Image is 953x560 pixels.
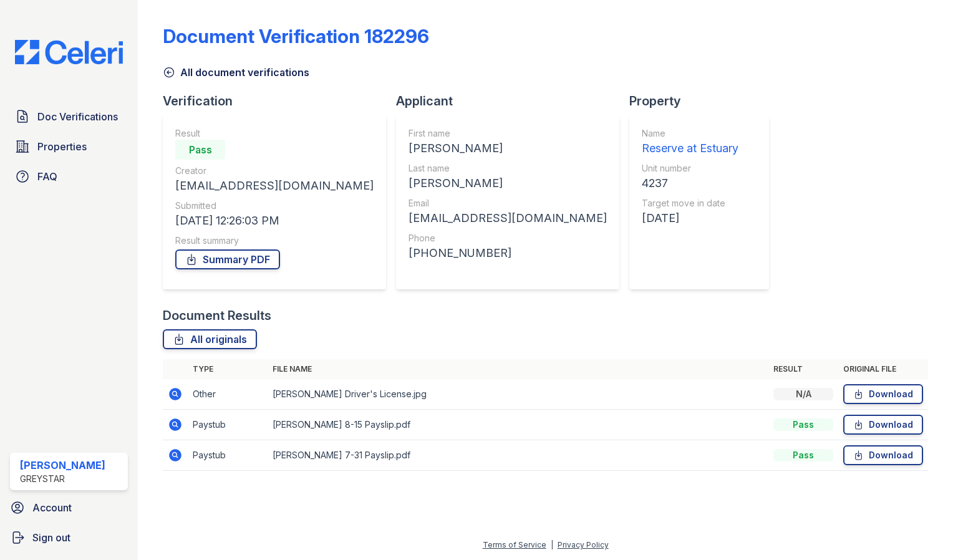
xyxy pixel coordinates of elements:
div: Pass [773,418,833,431]
a: Download [843,415,923,435]
div: Property [629,92,779,110]
a: All document verifications [163,65,309,80]
a: Account [5,495,133,520]
div: Phone [409,232,607,244]
div: First name [409,127,607,140]
div: Verification [163,92,396,110]
th: Type [188,359,268,379]
div: [PERSON_NAME] [20,458,105,473]
div: [PERSON_NAME] [409,175,607,192]
div: Document Results [163,307,271,324]
td: [PERSON_NAME] Driver's License.jpg [268,379,768,410]
a: Properties [10,134,128,159]
a: Name Reserve at Estuary [642,127,738,157]
a: Terms of Service [483,540,546,549]
div: Reserve at Estuary [642,140,738,157]
div: [DATE] [642,210,738,227]
div: [PHONE_NUMBER] [409,244,607,262]
a: FAQ [10,164,128,189]
span: Properties [37,139,87,154]
span: FAQ [37,169,57,184]
span: Doc Verifications [37,109,118,124]
div: [EMAIL_ADDRESS][DOMAIN_NAME] [409,210,607,227]
div: [EMAIL_ADDRESS][DOMAIN_NAME] [175,177,374,195]
th: File name [268,359,768,379]
a: Sign out [5,525,133,550]
div: Last name [409,162,607,175]
div: Pass [773,449,833,461]
div: Applicant [396,92,629,110]
img: CE_Logo_Blue-a8612792a0a2168367f1c8372b55b34899dd931a85d93a1a3d3e32e68fde9ad4.png [5,40,133,64]
span: Account [32,500,72,515]
td: Other [188,379,268,410]
a: Doc Verifications [10,104,128,129]
div: Creator [175,165,374,177]
td: Paystub [188,410,268,440]
div: Submitted [175,200,374,212]
div: Pass [175,140,225,160]
iframe: chat widget [901,510,941,548]
td: Paystub [188,440,268,471]
span: Sign out [32,530,70,545]
a: Download [843,445,923,465]
a: Privacy Policy [558,540,609,549]
div: Unit number [642,162,738,175]
td: [PERSON_NAME] 8-15 Payslip.pdf [268,410,768,440]
div: 4237 [642,175,738,192]
div: [PERSON_NAME] [409,140,607,157]
a: All originals [163,329,257,349]
th: Original file [838,359,928,379]
div: N/A [773,388,833,400]
div: | [551,540,553,549]
th: Result [768,359,838,379]
a: Summary PDF [175,249,280,269]
a: Download [843,384,923,404]
div: Target move in date [642,197,738,210]
div: Document Verification 182296 [163,25,429,47]
div: Result summary [175,234,374,247]
div: Name [642,127,738,140]
div: Email [409,197,607,210]
div: Greystar [20,473,105,485]
div: [DATE] 12:26:03 PM [175,212,374,229]
td: [PERSON_NAME] 7-31 Payslip.pdf [268,440,768,471]
div: Result [175,127,374,140]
